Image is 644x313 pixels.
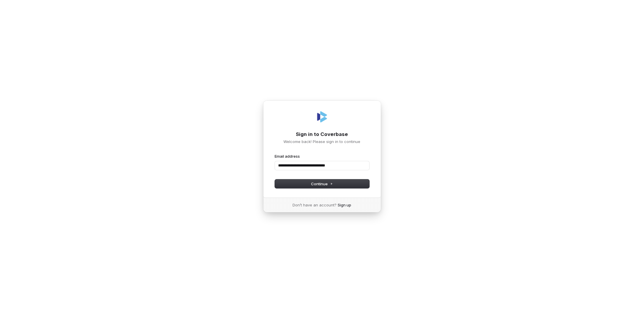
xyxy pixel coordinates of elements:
[275,179,369,188] button: Continue
[293,202,337,208] span: Don’t have an account?
[275,139,369,144] p: Welcome back! Please sign in to continue
[311,181,333,186] span: Continue
[275,131,369,138] h1: Sign in to Coverbase
[338,202,351,208] a: Sign up
[275,154,300,159] label: Email address
[315,110,329,124] img: Coverbase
